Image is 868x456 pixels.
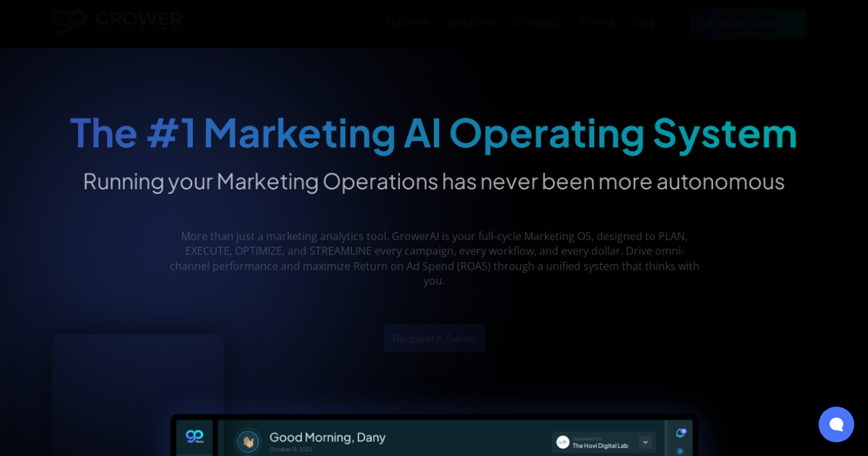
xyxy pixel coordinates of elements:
[633,14,655,31] a: Blog
[513,16,563,29] div: Company
[690,9,807,38] a: Request a demo
[52,9,183,39] a: home
[580,14,615,31] a: Pricing
[385,14,430,31] a: Platform
[383,324,485,352] a: Request A Demo
[385,16,430,29] div: Platform
[447,14,496,31] a: Solutions
[580,16,615,29] div: Pricing
[633,16,655,29] div: Blog
[70,167,798,193] h2: Running your Marketing Operations has never been more autonomous
[70,107,798,156] strong: The #1 Marketing AI Operating System
[513,14,563,31] a: Company
[167,229,701,289] p: More than just a marketing analytics tool. GrowerAI is your full-cycle Marketing OS, designed to ...
[447,16,496,29] div: Solutions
